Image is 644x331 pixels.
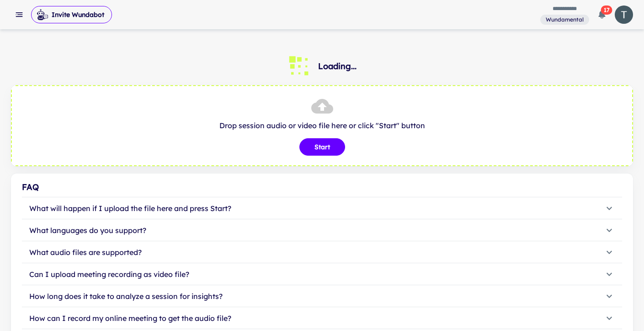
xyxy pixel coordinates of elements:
h6: Loading... [318,60,357,73]
span: You are a member of this workspace. Contact your workspace owner for assistance. [540,14,589,25]
p: What will happen if I upload the file here and press Start? [29,203,231,214]
span: 17 [601,5,612,15]
p: What audio files are supported? [29,247,142,258]
p: Can I upload meeting recording as video file? [29,269,189,280]
button: 17 [593,5,611,24]
button: What audio files are supported? [22,241,622,263]
button: What will happen if I upload the file here and press Start? [22,197,622,219]
div: FAQ [22,181,622,194]
p: What languages do you support? [29,225,146,236]
span: Wundamental [542,16,587,24]
button: How can I record my online meeting to get the audio file? [22,307,622,329]
p: Drop session audio or video file here or click "Start" button [21,120,623,131]
img: photoURL [615,5,633,24]
button: Invite Wundabot [31,6,112,23]
button: Start [299,138,345,156]
p: How long does it take to analyze a session for insights? [29,291,223,302]
button: How long does it take to analyze a session for insights? [22,285,622,307]
span: Invite Wundabot to record a meeting [31,5,112,24]
p: How can I record my online meeting to get the audio file? [29,313,231,324]
button: What languages do you support? [22,219,622,241]
button: Can I upload meeting recording as video file? [22,263,622,285]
